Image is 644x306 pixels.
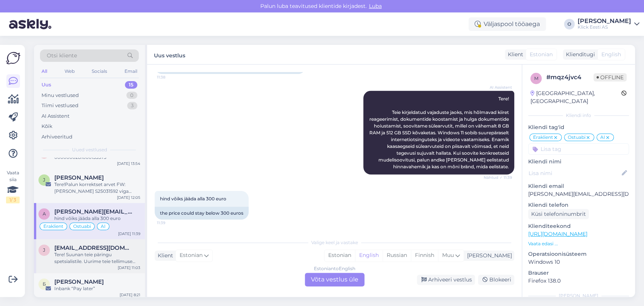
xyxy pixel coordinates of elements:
[528,292,629,299] div: [PERSON_NAME]
[43,224,63,229] span: Eraklient
[43,211,46,217] span: a
[63,66,76,76] div: Web
[534,75,538,81] span: m
[383,250,411,261] div: Russian
[469,17,546,31] div: Väljaspool tööaega
[528,231,587,237] a: [URL][DOMAIN_NAME]
[90,66,109,76] div: Socials
[355,250,383,261] div: English
[54,208,133,215] span: andra.annimae@gmail.com
[120,292,140,298] div: [DATE] 8:21
[117,161,140,166] div: [DATE] 13:54
[155,207,249,220] div: the price could stay below 300 euros
[6,51,20,65] img: Askly Logo
[54,278,104,285] span: Богдан Зеленский
[464,252,512,260] div: [PERSON_NAME]
[54,251,140,265] div: Tere! Suunan teie päringu spetsialistile. Uurime teie tellimuse staatust ja anname teile esimesel...
[54,285,140,292] div: Inbank “Pay later”
[369,95,510,169] span: Tere! Teie kirjeldatud vajaduste jaoks, mis hõlmavad kiiret reageerimist, dokumentide koostamist ...
[126,92,137,99] div: 0
[125,81,137,89] div: 15
[528,240,629,247] p: Vaata edasi ...
[528,269,629,277] p: Brauser
[157,220,185,226] span: 11:39
[530,89,621,105] div: [GEOGRAPHIC_DATA], [GEOGRAPHIC_DATA]
[528,277,629,285] p: Firefox 138.0
[40,66,49,76] div: All
[118,265,140,271] div: [DATE] 11:03
[533,135,553,140] span: Eraklient
[305,273,364,286] div: Võta vestlus üle
[528,158,629,166] p: Kliendi nimi
[564,19,575,29] div: O
[568,135,586,140] span: Ostuabi
[324,250,355,261] div: Estonian
[54,174,104,181] span: Janne Toomet
[73,224,91,229] span: Ostuabi
[442,252,454,258] span: Muu
[6,197,20,203] div: 1 / 3
[528,222,629,230] p: Klienditeekond
[41,123,52,130] div: Kõik
[101,224,106,229] span: AI
[180,251,203,260] span: Estonian
[505,51,523,58] div: Klient
[417,275,475,285] div: Arhiveeri vestlus
[41,92,79,99] div: Minu vestlused
[367,3,384,9] span: Luba
[528,123,629,131] p: Kliendi tag'id
[478,275,514,285] div: Blokeeri
[578,24,631,30] div: Klick Eesti AS
[41,81,51,89] div: Uus
[528,143,629,155] input: Lisa tag
[563,51,595,58] div: Klienditugi
[528,190,629,198] p: [PERSON_NAME][EMAIL_ADDRESS][DOMAIN_NAME]
[118,231,140,237] div: [DATE] 11:39
[160,196,226,201] span: hind võiks jääda alla 300 euro
[47,52,77,60] span: Otsi kliente
[43,281,46,287] span: Б
[528,182,629,190] p: Kliendi email
[484,175,512,180] span: Nähtud ✓ 11:39
[6,169,20,203] div: Vaata siia
[72,146,107,153] span: Uued vestlused
[546,73,593,82] div: # mqz4jvc4
[155,239,514,246] div: Valige keel ja vastake
[530,51,553,58] span: Estonian
[528,258,629,266] p: Windows 10
[117,195,140,200] div: [DATE] 12:05
[54,244,133,251] span: Jussroderick@gmail.com
[528,201,629,209] p: Kliendi telefon
[529,169,620,177] input: Lisa nimi
[54,181,140,195] div: Tere!Palun korrektset arvet FW: [PERSON_NAME] S25031592 viga käibemaksu summas
[528,112,629,119] div: Kliendi info
[41,112,69,120] div: AI Assistent
[578,18,631,24] div: [PERSON_NAME]
[314,265,355,272] div: Estonian to English
[601,51,621,58] span: English
[43,177,45,183] span: J
[43,247,45,253] span: J
[528,250,629,258] p: Operatsioonisüsteem
[593,73,627,81] span: Offline
[41,102,78,109] div: Tiimi vestlused
[123,66,139,76] div: Email
[54,215,140,222] div: hind võiks jääda alla 300 euro
[41,133,72,141] div: Arhiveeritud
[578,18,639,30] a: [PERSON_NAME]Klick Eesti AS
[157,74,185,80] span: 11:38
[411,250,438,261] div: Finnish
[600,135,605,140] span: AI
[528,209,589,219] div: Küsi telefoninumbrit
[484,85,512,90] span: AI Assistent
[154,49,185,60] label: Uus vestlus
[155,252,173,260] div: Klient
[127,102,137,109] div: 3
